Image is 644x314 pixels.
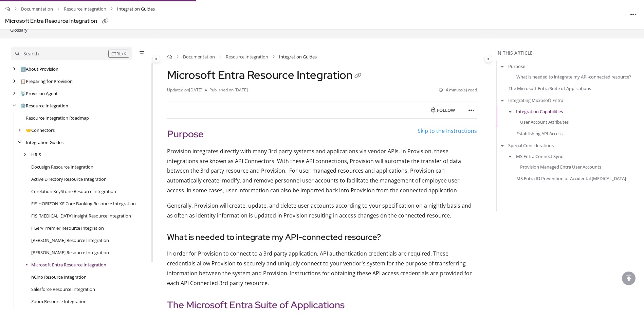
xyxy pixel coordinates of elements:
div: arrow [11,78,18,85]
button: Category toggle [152,55,160,63]
a: Active Directory Resource Integration [31,176,107,182]
button: Filter [138,49,146,57]
div: arrow [11,90,18,97]
button: Article more options [628,9,639,20]
a: Zoom Resource Integration [31,298,87,305]
button: arrow [499,142,505,149]
button: Search [11,47,132,60]
a: Connectors [26,127,55,134]
button: Follow [425,105,461,116]
button: arrow [507,153,513,160]
a: Establishing API Access [516,130,563,137]
button: arrow [499,97,505,104]
a: Provision Managed Entra User Accounts [520,163,601,170]
a: Corelation KeyStone Resource Integration [31,188,116,195]
span: Integration Guides [279,53,317,60]
div: arrow [16,139,23,146]
a: Skip to the Instructions [418,127,477,135]
div: CTRL+K [108,50,129,58]
p: In order for Provision to connect to a 3rd party application, API authentication credentials are ... [167,249,477,288]
a: Preparing for Provision [20,78,73,85]
div: scroll to top [622,272,636,285]
button: Article more options [466,105,477,116]
button: arrow [499,63,505,70]
a: Integration Guides [26,139,63,146]
a: Integration Capabilities [516,108,563,115]
a: What is needed to integrate my API-connected resource? [516,73,631,80]
h1: Microsoft Entra Resource Integration [167,68,363,82]
a: Resource Integration [64,4,106,14]
a: FIS HORIZON XE Core Banking Resource Integration [31,200,136,207]
div: In this article [496,49,641,57]
h2: Purpose [167,127,477,141]
a: Integrating Microsoft Entra [508,97,563,104]
a: Docusign Resource Integration [31,163,93,170]
a: Home [167,53,172,60]
a: Special Considerations [508,142,554,149]
span: 🤝 [26,127,31,133]
div: arrow [16,127,23,134]
li: 4 minute(s) read [439,87,477,93]
span: ⚙️ [20,103,26,109]
span: 📋 [20,78,26,84]
h2: The Microsoft Entra Suite of Applications [167,298,477,312]
a: Purpose [508,63,525,70]
span: ℹ️ [20,66,26,72]
a: Resource Integration Roadmap [26,115,89,121]
h3: What is needed to integrate my API-connected resource? [167,231,477,243]
a: MS Entra ID Prevention of Accidental [MEDICAL_DATA] [516,175,626,182]
a: Microsoft Entra Resource Integration [31,261,106,268]
a: Documentation [183,53,215,60]
a: MS Entra Connect Sync [516,153,563,160]
a: Provision Agent [20,90,58,97]
div: Microsoft Entra Resource Integration [5,16,97,26]
button: Copy link of [100,16,111,27]
div: Search [23,50,39,57]
a: User Account Attributes [520,118,569,125]
a: Jack Henry Symitar Resource Integration [31,249,109,256]
a: HRIS [31,151,41,158]
li: Published on [DATE] [205,87,248,93]
a: Jack Henry SilverLake Resource Integration [31,237,109,244]
a: Salesforce Resource Integration [31,286,95,293]
a: FiServ Premier Resource Integration [31,225,104,231]
div: arrow [11,103,18,109]
p: Provision integrates directly with many 3rd party systems and applications via vendor APIs. In Pr... [167,146,477,195]
a: Resource Integration [226,53,268,60]
button: Copy link of Microsoft Entra Resource Integration [352,71,363,82]
button: arrow [507,107,513,115]
li: Updated on [DATE] [167,87,205,93]
button: Category toggle [484,55,492,63]
a: Documentation [21,4,53,14]
p: Generally, Provision will create, update, and delete user accounts according to your specificatio... [167,201,477,221]
a: FIS IBS Insight Resource Integration [31,212,131,219]
div: arrow [22,152,29,158]
a: Resource Integration [20,102,68,109]
a: About Provision [20,66,58,72]
a: nCino Resource Integration [31,274,87,280]
a: Home [5,4,10,14]
a: Glossary [10,26,28,34]
span: 📡 [20,90,26,97]
div: arrow [11,66,18,72]
span: Integration Guides [117,4,155,14]
a: The Microsoft Entra Suite of Applications [509,85,591,92]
